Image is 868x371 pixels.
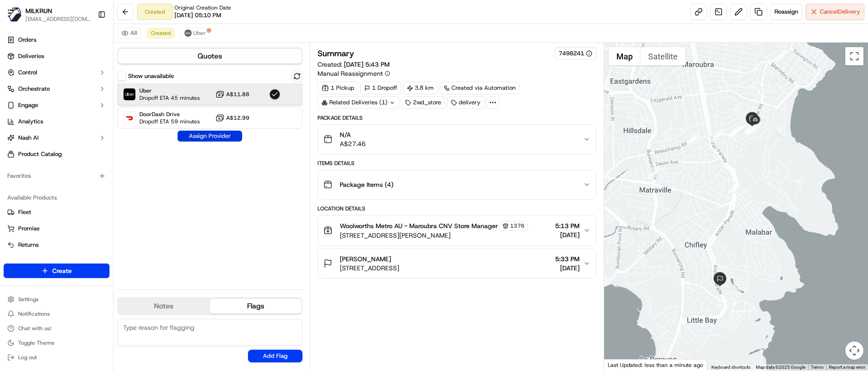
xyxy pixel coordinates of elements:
span: Uber [139,87,200,94]
span: Notifications [18,310,50,317]
span: Reassign [774,8,798,16]
span: Uber [193,29,206,37]
img: MILKRUN [7,7,22,22]
span: Log out [18,354,37,361]
div: Related Deliveries (1) [317,96,399,109]
button: Show satellite imagery [640,47,685,65]
span: Cancel Delivery [820,8,860,16]
button: N/AA$27.46 [318,125,596,154]
div: Favorites [4,169,109,183]
h3: Summary [317,49,354,58]
img: Google [606,359,636,371]
button: [EMAIL_ADDRESS][DOMAIN_NAME] [25,15,90,23]
a: Deliveries [4,49,109,63]
img: DoorDash Drive [124,112,135,124]
button: Notes [118,299,210,313]
span: Woolworths Metro AU - Maroubra CNV Store Manager [340,221,498,230]
span: Map data ©2025 Google [756,365,805,370]
span: Deliveries [18,52,44,60]
span: Promise [18,225,40,233]
button: Show street map [609,47,640,65]
span: Analytics [18,117,43,126]
button: Reassign [770,4,802,20]
span: N/A [340,130,366,139]
span: Settings [18,296,39,303]
span: 5:33 PM [555,254,580,264]
button: Add Flag [248,350,303,362]
span: Fleet [18,208,31,216]
button: Quotes [118,49,302,63]
button: MILKRUN [25,6,52,15]
span: Product Catalog [18,150,62,158]
div: 2wd_store [401,96,445,109]
button: [PERSON_NAME][STREET_ADDRESS]5:33 PM[DATE] [318,249,596,278]
img: uber-new-logo.jpeg [184,29,192,37]
img: Uber [124,88,135,100]
span: 1376 [510,222,525,229]
span: A$11.88 [226,91,249,98]
span: Manual Reassignment [317,69,383,78]
div: 10 [744,123,756,135]
span: Created: [317,60,390,69]
span: [STREET_ADDRESS][PERSON_NAME] [340,231,528,240]
button: Flags [210,299,302,313]
span: Original Creation Date [174,4,231,11]
button: Toggle fullscreen view [845,47,863,65]
div: 2 [687,134,699,146]
button: Keyboard shortcuts [711,364,750,371]
div: 3 [729,126,741,137]
button: Fleet [4,205,109,220]
span: Orchestrate [18,85,50,93]
button: Nash AI [4,131,109,145]
span: [DATE] 5:43 PM [344,60,390,68]
a: Fleet [7,208,106,216]
span: A$12.99 [226,114,249,122]
span: A$27.46 [340,139,366,148]
button: Created [147,28,175,39]
button: CancelDelivery [806,4,864,20]
div: 1 Pickup [317,82,358,94]
div: 11 [749,122,761,134]
a: Terms (opens in new tab) [811,365,823,370]
div: Package Details [317,114,596,122]
span: Created [151,29,171,37]
a: Returns [7,241,106,249]
button: Create [4,264,109,278]
div: 1 Dropoff [360,82,401,94]
a: Product Catalog [4,147,109,161]
div: Items Details [317,160,596,167]
a: Created via Automation [440,82,520,94]
span: 5:13 PM [555,221,580,230]
a: Promise [7,225,106,233]
span: Package Items ( 4 ) [340,180,393,189]
a: Analytics [4,114,109,129]
button: Chat with us! [4,322,109,335]
a: Open this area in Google Maps (opens a new window) [606,359,636,371]
button: Settings [4,293,109,306]
div: 3.8 km [403,82,438,94]
span: Create [52,266,72,275]
div: 1 [648,167,660,179]
button: All [117,28,141,39]
span: DoorDash Drive [139,111,200,118]
a: Report a map error [829,365,865,370]
button: Control [4,65,109,80]
a: Orders [4,33,109,47]
span: Toggle Theme [18,339,55,347]
label: Show unavailable [128,72,174,80]
span: [DATE] 05:10 PM [174,11,221,20]
div: Location Details [317,205,596,212]
span: Chat with us! [18,325,51,332]
button: MILKRUNMILKRUN[EMAIL_ADDRESS][DOMAIN_NAME] [4,4,94,25]
button: Returns [4,238,109,252]
span: Control [18,68,37,77]
button: Woolworths Metro AU - Maroubra CNV Store Manager1376[STREET_ADDRESS][PERSON_NAME]5:13 PM[DATE] [318,215,596,245]
span: Orders [18,36,36,44]
button: Package Items (4) [318,170,596,199]
div: delivery [447,96,485,109]
button: Log out [4,351,109,364]
button: A$11.88 [215,90,249,99]
button: Notifications [4,308,109,320]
